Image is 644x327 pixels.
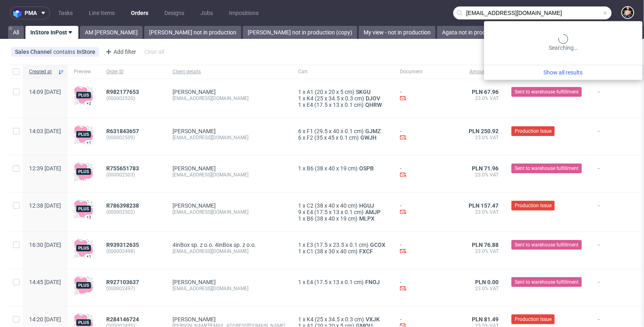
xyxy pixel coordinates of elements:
[144,26,241,39] a: [PERSON_NAME] not in production
[29,202,61,209] span: 12:38 [DATE]
[368,242,387,248] span: GCOX
[29,279,61,285] span: 14:45 [DATE]
[106,165,141,172] a: R755651783
[469,95,499,102] span: 23.0% VAT
[400,89,456,103] div: -
[400,202,456,217] div: -
[298,248,301,255] span: 1
[364,95,382,102] a: DJOV
[126,6,153,19] a: Orders
[173,89,216,95] a: [PERSON_NAME]
[29,242,61,248] span: 16:30 [DATE]
[53,49,77,55] span: contains
[307,95,364,102] span: K4 (25 x 34.5 x 0.3 cm)
[515,127,551,135] span: Production Issue
[106,316,141,323] a: R284146724
[84,6,120,19] a: Line Items
[29,89,61,95] span: 14:09 [DATE]
[25,10,37,16] span: pma
[106,95,160,102] span: (000002520)
[173,134,285,141] div: [EMAIL_ADDRESS][DOMAIN_NAME]
[364,316,381,323] a: VXJK
[469,248,499,255] span: 23.0% VAT
[307,215,358,222] span: B6 (38 x 40 x 19 cm)
[106,209,160,215] span: (000002502)
[106,242,139,248] span: R939312635
[307,165,358,172] span: B6 (38 x 40 x 19 cm)
[173,285,285,292] div: [EMAIL_ADDRESS][DOMAIN_NAME]
[77,49,95,55] div: InStore
[298,316,387,323] div: x
[53,6,78,19] a: Tasks
[74,162,93,181] img: plus-icon.676465ae8f3a83198b3f.png
[400,68,456,75] span: Document
[358,202,376,209] a: HGUJ
[173,316,216,323] a: [PERSON_NAME]
[298,202,301,209] span: 1
[515,88,579,96] span: Sent to warehouse fulfillment
[106,128,139,134] span: R631843657
[598,202,638,222] span: -
[364,128,382,134] span: GJMZ
[358,248,375,255] a: FXCF
[173,165,216,172] a: [PERSON_NAME]
[472,89,499,95] span: PLN 67.96
[106,242,141,248] a: R939312635
[106,279,139,285] span: R927103637
[298,128,301,134] span: 6
[173,128,216,134] a: [PERSON_NAME]
[469,209,499,215] span: 23.0% VAT
[298,248,387,255] div: x
[598,242,638,259] span: -
[106,134,160,141] span: (000002509)
[173,68,285,75] span: Client details
[400,128,456,142] div: -
[106,165,139,172] span: R755651783
[400,242,456,256] div: -
[307,242,368,248] span: E3 (17.5 x 23.5 x 0.1 cm)
[10,6,50,19] button: pma
[80,26,143,39] a: AM [PERSON_NAME]
[102,45,138,58] div: Add filter
[196,6,218,19] a: Jobs
[307,102,364,108] span: E4 (17.5 x 13 x 0.1 cm)
[106,248,160,255] span: (000002498)
[298,202,387,209] div: x
[173,209,285,215] div: [EMAIL_ADDRESS][DOMAIN_NAME]
[298,209,387,215] div: x
[74,85,93,105] img: plus-icon.676465ae8f3a83198b3f.png
[364,209,382,215] span: AMJP
[298,215,387,222] div: x
[358,165,375,172] a: OSPB
[515,278,579,286] span: Sent to warehouse fulfillment
[487,34,639,52] div: Searching…
[307,248,358,255] span: C1 (38 x 30 x 40 cm)
[298,279,301,285] span: 1
[29,316,61,323] span: 14:20 [DATE]
[298,128,387,134] div: x
[469,285,499,292] span: 23.0% VAT
[160,6,189,19] a: Designs
[354,89,372,95] a: SKGU
[364,102,383,108] span: QHRW
[243,26,357,39] a: [PERSON_NAME] not in production (copy)
[307,89,354,95] span: A1 (20 x 20 x 5 cm)
[298,279,387,285] div: x
[86,215,91,219] div: +2
[358,215,376,222] span: MLPX
[364,279,381,285] a: FNOJ
[598,165,638,183] span: -
[469,172,499,178] span: 23.0% VAT
[298,215,301,222] span: 1
[359,26,436,39] a: My view - not in production
[472,242,499,248] span: PLN 76.88
[622,7,633,18] img: Marta Tomaszewska
[400,279,456,293] div: -
[29,68,55,75] span: Created at
[487,68,639,76] a: Show all results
